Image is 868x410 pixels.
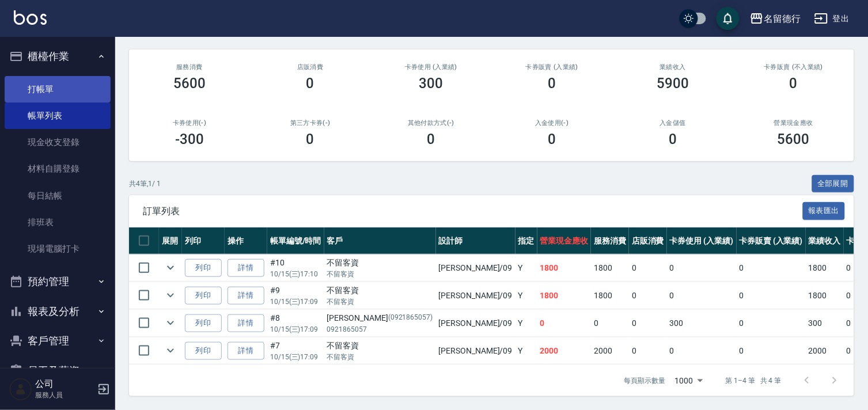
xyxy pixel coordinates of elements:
[436,282,516,309] td: [PERSON_NAME] /09
[516,310,537,337] td: Y
[324,227,436,255] th: 客戶
[5,183,111,209] a: 每日結帳
[548,131,556,147] h3: 0
[629,227,667,255] th: 店販消費
[657,75,689,92] h3: 5900
[537,337,592,365] td: 2000
[516,255,537,282] td: Y
[327,257,433,269] div: 不留客資
[516,227,537,255] th: 指定
[162,287,179,304] button: expand row
[726,375,782,386] p: 第 1–4 筆 共 4 筆
[225,227,267,255] th: 操作
[264,119,357,127] h2: 第三方卡券(-)
[175,131,204,147] h3: -300
[667,227,737,255] th: 卡券使用 (入業績)
[537,255,592,282] td: 1800
[264,63,357,71] h2: 店販消費
[626,63,719,71] h2: 業績收入
[803,205,846,216] a: 報表匯出
[778,131,810,147] h3: 5600
[5,155,111,182] a: 材料自購登錄
[806,227,844,255] th: 業績收入
[806,255,844,282] td: 1800
[436,227,516,255] th: 設計師
[591,227,629,255] th: 服務消費
[537,227,592,255] th: 營業現金應收
[182,227,225,255] th: 列印
[385,63,478,71] h2: 卡券使用 (入業績)
[591,255,629,282] td: 1800
[185,314,222,332] button: 列印
[267,255,324,282] td: #10
[306,75,314,92] h3: 0
[162,342,179,359] button: expand row
[270,297,321,307] p: 10/15 (三) 17:09
[270,352,321,362] p: 10/15 (三) 17:09
[388,312,433,324] p: (0921865057)
[9,378,32,401] img: Person
[516,337,537,365] td: Y
[436,255,516,282] td: [PERSON_NAME] /09
[228,314,264,332] a: 詳情
[5,129,111,155] a: 現金收支登錄
[667,282,737,309] td: 0
[737,227,806,255] th: 卡券販賣 (入業績)
[5,297,111,327] button: 報表及分析
[764,12,801,26] div: 名留德行
[327,312,433,324] div: [PERSON_NAME]
[505,119,598,127] h2: 入金使用(-)
[267,227,324,255] th: 帳單編號/時間
[267,337,324,365] td: #7
[162,259,179,276] button: expand row
[173,75,206,92] h3: 5600
[327,297,433,307] p: 不留客資
[306,131,314,147] h3: 0
[806,310,844,337] td: 300
[5,102,111,129] a: 帳單列表
[35,378,94,390] h5: 公司
[747,63,840,71] h2: 卡券販賣 (不入業績)
[624,375,666,386] p: 每頁顯示數量
[629,282,667,309] td: 0
[516,282,537,309] td: Y
[629,310,667,337] td: 0
[667,255,737,282] td: 0
[427,131,435,147] h3: 0
[505,63,598,71] h2: 卡券販賣 (入業績)
[591,337,629,365] td: 2000
[745,7,805,31] button: 名留德行
[667,337,737,365] td: 0
[803,202,846,220] button: 報表匯出
[790,75,798,92] h3: 0
[228,342,264,360] a: 詳情
[267,282,324,309] td: #9
[5,236,111,262] a: 現場電腦打卡
[35,390,94,400] p: 服務人員
[185,259,222,277] button: 列印
[591,310,629,337] td: 0
[669,131,677,147] h3: 0
[185,342,222,360] button: 列印
[143,206,803,217] span: 訂單列表
[270,324,321,335] p: 10/15 (三) 17:09
[267,310,324,337] td: #8
[5,267,111,297] button: 預約管理
[228,259,264,277] a: 詳情
[667,310,737,337] td: 300
[548,75,556,92] h3: 0
[737,255,806,282] td: 0
[143,63,236,71] h3: 服務消費
[436,337,516,365] td: [PERSON_NAME] /09
[129,179,161,189] p: 共 4 筆, 1 / 1
[717,7,740,30] button: save
[591,282,629,309] td: 1800
[629,255,667,282] td: 0
[419,75,444,92] h3: 300
[806,282,844,309] td: 1800
[5,209,111,236] a: 排班表
[327,352,433,362] p: 不留客資
[270,269,321,279] p: 10/15 (三) 17:10
[626,119,719,127] h2: 入金儲值
[436,310,516,337] td: [PERSON_NAME] /09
